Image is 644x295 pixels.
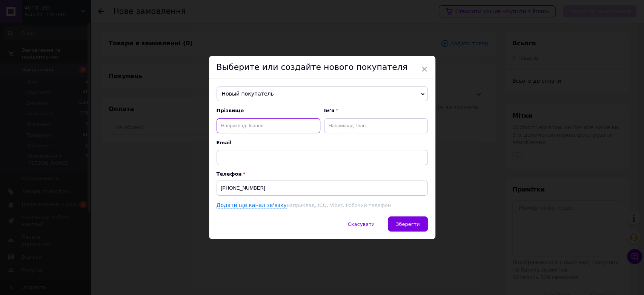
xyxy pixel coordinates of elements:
[396,221,420,227] span: Зберегти
[217,107,320,114] span: Прізвище
[217,202,287,209] a: Додати ще канал зв'язку
[217,118,320,133] input: Наприклад: Іванов
[324,118,428,133] input: Наприклад: Іван
[348,221,375,227] span: Скасувати
[388,216,427,232] button: Зберегти
[209,56,435,79] div: Выберите или создайте нового покупателя
[217,181,428,196] input: +38 096 0000000
[340,216,383,232] button: Скасувати
[217,139,428,146] span: Email
[421,63,428,76] span: ×
[324,107,428,114] span: Ім'я
[287,202,391,208] span: наприклад, ICQ, Viber, Робочий телефон
[217,171,428,177] p: Телефон
[217,86,428,102] span: Новый покупатель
